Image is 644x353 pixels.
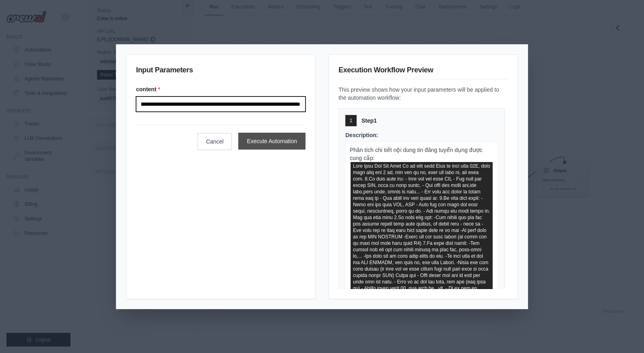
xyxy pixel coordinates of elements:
label: content [136,85,305,93]
span: content [351,162,493,318]
button: Cancel [198,133,232,150]
span: 1 [350,117,353,124]
button: Execute Automation [238,133,305,150]
p: This preview shows how your input parameters will be applied to the automation workflow: [339,86,508,102]
iframe: Chat Widget [604,314,644,353]
h3: Input Parameters [136,64,305,79]
span: Description: [345,132,378,138]
span: Phân tích chi tiết nội dung tin đăng tuyển dụng được cung cấp: [350,147,483,161]
div: Tiện ích trò chuyện [604,314,644,353]
span: Step 1 [361,117,377,125]
h3: Execution Workflow Preview [339,64,508,79]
